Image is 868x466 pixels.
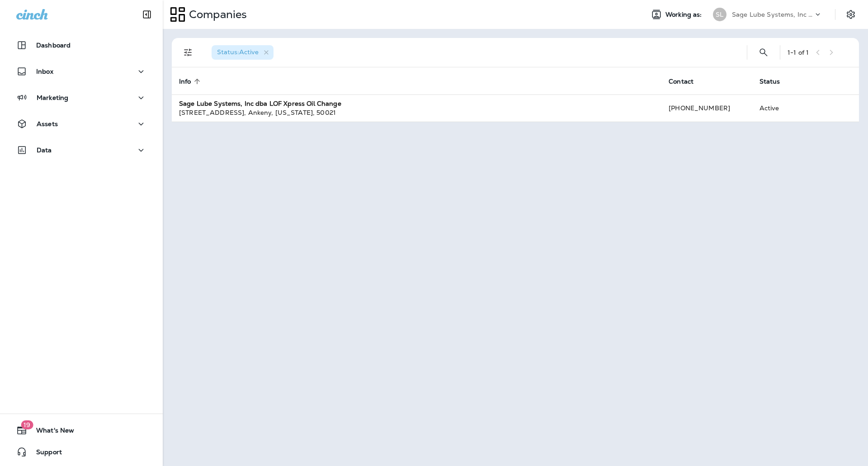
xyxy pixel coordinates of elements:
button: 19What's New [9,421,154,439]
p: Assets [37,120,58,127]
button: Marketing [9,89,154,107]
span: 19 [21,420,33,429]
span: Status : Active [217,48,259,56]
button: Support [9,443,154,461]
button: Collapse Sidebar [134,5,160,24]
span: Contact [669,77,705,85]
button: Search Companies [755,43,773,61]
button: Filters [179,43,197,61]
p: Companies [185,8,247,21]
div: 1 - 1 of 1 [788,49,809,56]
span: Contact [669,78,693,85]
div: SL [713,8,726,21]
button: Assets [9,115,154,133]
p: Inbox [36,68,53,75]
span: Status [759,77,792,85]
button: Settings [843,6,859,23]
span: Info [179,78,191,85]
span: Info [179,77,203,85]
div: [STREET_ADDRESS] , Ankeny , [US_STATE] , 50021 [179,108,654,117]
button: Inbox [9,62,154,80]
span: What's New [27,427,74,438]
button: Data [9,141,154,159]
td: Active [752,94,810,122]
span: Status [759,78,780,85]
p: Dashboard [36,42,71,49]
p: Data [37,146,52,154]
p: Sage Lube Systems, Inc dba LOF Xpress Oil Change [732,11,813,18]
span: Support [27,448,62,459]
p: Marketing [37,94,68,101]
strong: Sage Lube Systems, Inc dba LOF Xpress Oil Change [179,99,341,108]
td: [PHONE_NUMBER] [661,94,752,122]
span: Working as: [665,11,704,19]
button: Dashboard [9,36,154,54]
div: Status:Active [212,45,274,60]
